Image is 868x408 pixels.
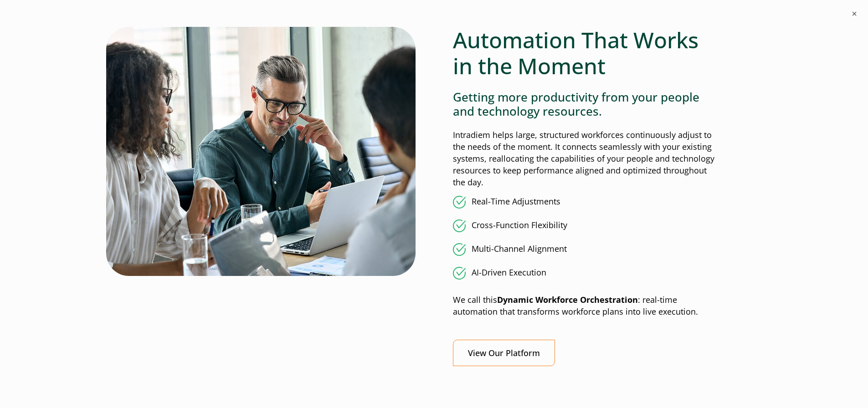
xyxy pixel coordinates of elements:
strong: Dynamic Workforce Orchestration [497,294,638,305]
li: Multi-Channel Alignment [453,243,714,256]
button: × [850,9,859,18]
img: Under pressure [106,27,416,276]
li: Real-Time Adjustments [453,196,714,209]
h4: Getting more productivity from your people and technology resources. [453,90,714,118]
a: View Our Platform [453,340,555,367]
h2: Automation That Works in the Moment [453,27,714,79]
p: Intradiem helps large, structured workforces continuously adjust to the needs of the moment. It c... [453,129,714,189]
li: AI-Driven Execution [453,267,714,280]
p: We call this : real-time automation that transforms workforce plans into live execution. [453,294,714,318]
li: Cross-Function Flexibility [453,219,714,232]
